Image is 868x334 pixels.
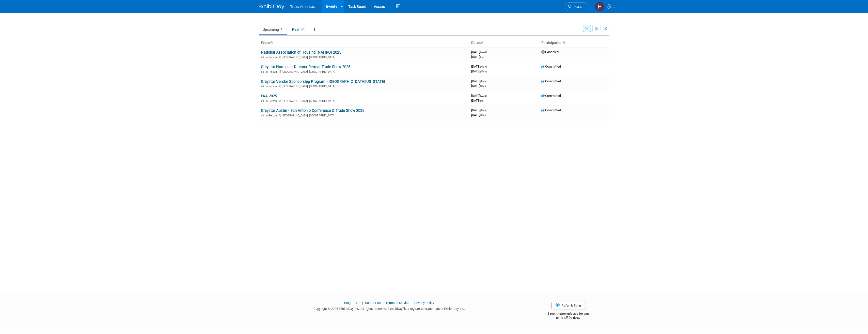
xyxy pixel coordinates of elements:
[355,301,360,305] a: API
[486,108,487,112] span: -
[259,305,520,311] div: Copyright © 2025 ExhibitDay, Inc. All rights reserved. ExhibitDay is a registered trademark of Ex...
[480,95,487,97] span: (Wed)
[539,39,609,47] th: Participation
[551,302,585,309] a: Refer & Earn
[288,25,309,34] a: Past21
[527,316,609,320] div: $150 off for them.
[300,27,305,31] span: 21
[259,25,287,34] a: Upcoming5
[261,99,264,102] img: In-Person Event
[259,39,469,47] th: Event
[351,301,355,305] span: |
[410,301,414,305] span: |
[527,308,609,320] div: $500 Amazon gift card for you,
[480,114,486,117] span: (Thu)
[261,70,264,73] img: In-Person Event
[261,108,364,113] a: Greystar Austin - San Antonio Conference & Trade Show 2025
[261,84,467,88] div: [GEOGRAPHIC_DATA], [GEOGRAPHIC_DATA]
[261,65,350,69] a: Greystar Northeast Director Retreat Trade Show 2025
[261,99,467,103] div: [GEOGRAPHIC_DATA], [GEOGRAPHIC_DATA]
[471,65,488,68] span: [DATE]
[480,85,486,87] span: (Thu)
[481,41,483,45] a: Sort by Start Date
[541,94,561,98] span: Committed
[471,108,487,112] span: [DATE]
[259,4,284,9] img: ExhibitDay
[361,301,364,305] span: |
[471,69,487,73] span: [DATE]
[265,56,278,59] span: In-Person
[471,79,487,83] span: [DATE]
[344,301,351,305] a: Blog
[480,65,487,68] span: (Mon)
[365,301,381,305] a: Contact Us
[471,50,488,54] span: [DATE]
[261,79,385,84] a: Greystar Vendor Sponsorship Program - [GEOGRAPHIC_DATA][US_STATE]
[471,99,484,102] span: [DATE]
[541,50,559,54] span: Canceled
[261,94,277,98] a: FAA 2025
[486,79,487,83] span: -
[265,85,278,88] span: In-Person
[261,56,264,58] img: In-Person Event
[541,65,561,68] span: Committed
[471,113,486,117] span: [DATE]
[261,69,467,73] div: [GEOGRAPHIC_DATA], [GEOGRAPHIC_DATA]
[487,65,488,68] span: -
[480,51,487,54] span: (Wed)
[471,84,486,88] span: [DATE]
[261,85,264,87] img: In-Person Event
[595,2,605,11] img: Hannah Nichols
[290,5,315,9] span: Traka Americas
[261,50,341,55] a: National Association of Housing (NAHRO) 2025
[487,50,488,54] span: -
[265,114,278,117] span: In-Person
[382,301,385,305] span: |
[480,56,484,58] span: (Fri)
[480,109,486,112] span: (Thu)
[265,99,278,103] span: In-Person
[487,94,488,98] span: -
[541,79,561,83] span: Committed
[572,5,583,9] span: Search
[480,99,484,102] span: (Fri)
[541,108,561,112] span: Committed
[261,55,467,59] div: [GEOGRAPHIC_DATA], [GEOGRAPHIC_DATA]
[261,114,264,116] img: In-Person Event
[386,301,409,305] a: Terms of Service
[469,39,539,47] th: Dates
[480,80,486,83] span: (Thu)
[261,113,467,117] div: [GEOGRAPHIC_DATA], [GEOGRAPHIC_DATA]
[414,301,434,305] a: Privacy Policy
[471,94,488,98] span: [DATE]
[402,307,404,309] sup: ®
[270,41,273,45] a: Sort by Event Name
[562,41,565,45] a: Sort by Participation Type
[480,70,487,73] span: (Mon)
[279,27,283,31] span: 5
[265,70,278,73] span: In-Person
[471,55,484,59] span: [DATE]
[565,2,588,11] a: Search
